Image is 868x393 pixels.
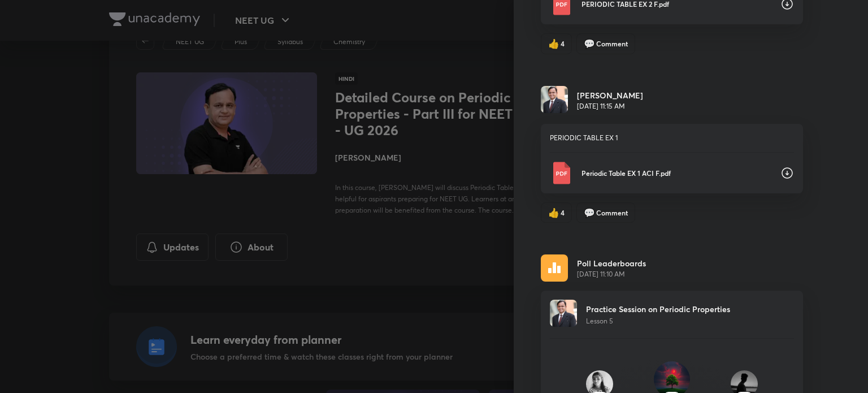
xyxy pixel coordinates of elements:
[577,257,646,269] p: Poll Leaderboards
[550,133,794,143] p: PERIODIC TABLE EX 1
[548,208,559,218] span: like
[577,89,643,101] h6: [PERSON_NAME]
[596,208,628,218] span: Comment
[548,38,559,49] span: like
[577,269,646,279] span: [DATE] 11:10 AM
[586,317,613,325] span: Lesson 5
[581,168,771,178] p: Periodic Table EX 1 ACI F.pdf
[561,38,565,49] span: 4
[584,38,595,49] span: comment
[561,208,565,218] span: 4
[584,208,595,218] span: comment
[577,101,643,111] p: [DATE] 11:15 AM
[550,162,572,184] img: Pdf
[541,86,568,113] img: Avatar
[586,303,730,315] p: Practice Session on Periodic Properties
[550,300,577,327] img: Avatar
[541,254,568,282] img: rescheduled
[596,38,628,49] span: Comment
